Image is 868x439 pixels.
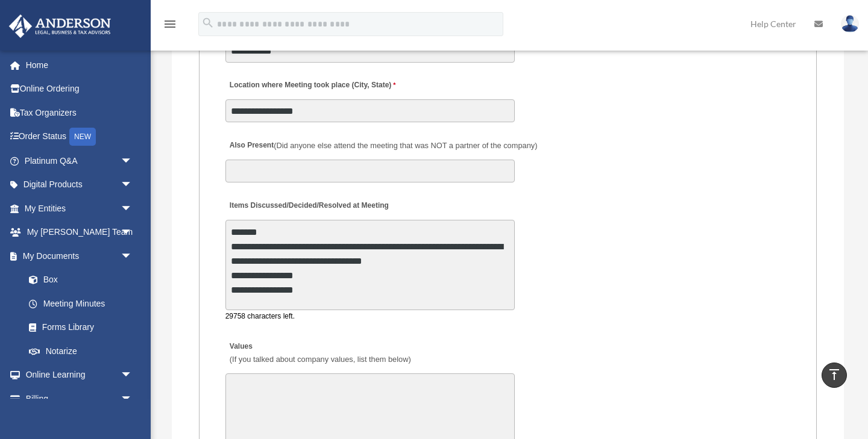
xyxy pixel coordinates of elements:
img: Anderson Advisors Platinum Portal [5,14,115,38]
a: Meeting Minutes [17,291,145,316]
a: Online Ordering [8,77,151,101]
a: Order StatusNEW [8,125,151,149]
a: vertical_align_top [822,363,847,388]
div: NEW [69,128,96,146]
i: menu [163,17,177,31]
a: My [PERSON_NAME] Teamarrow_drop_down [8,220,151,244]
span: arrow_drop_down [121,244,145,269]
a: Platinum Q&Aarrow_drop_down [8,149,151,173]
div: 29758 characters left. [225,310,515,323]
a: Home [8,53,151,77]
a: Online Learningarrow_drop_down [8,363,151,387]
a: My Documentsarrow_drop_down [8,244,151,268]
span: arrow_drop_down [121,220,145,245]
i: search [201,16,215,30]
label: Also Present [225,137,541,154]
label: Items Discussed/Decided/Resolved at Meeting [225,198,392,214]
span: arrow_drop_down [121,173,145,198]
span: arrow_drop_down [121,196,145,221]
a: Forms Library [17,316,151,340]
a: Digital Productsarrow_drop_down [8,173,151,197]
span: arrow_drop_down [121,363,145,388]
label: Location where Meeting took place (City, State) [225,78,399,94]
a: Tax Organizers [8,101,151,125]
a: Notarize [17,339,151,363]
span: (If you talked about company values, list them below) [230,355,411,364]
a: Box [17,268,151,292]
span: arrow_drop_down [121,149,145,173]
a: My Entitiesarrow_drop_down [8,196,151,220]
i: vertical_align_top [827,367,841,382]
span: arrow_drop_down [121,387,145,411]
span: (Did anyone else attend the meeting that was NOT a partner of the company) [274,141,537,150]
a: Billingarrow_drop_down [8,387,151,411]
a: menu [163,21,177,31]
label: Values [225,339,414,368]
img: User Pic [841,15,859,33]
